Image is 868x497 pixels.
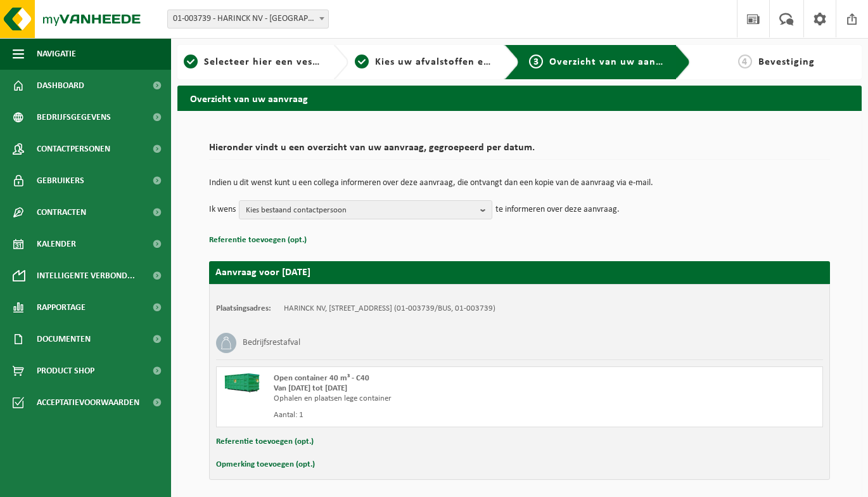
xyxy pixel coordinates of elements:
span: 4 [738,55,752,68]
img: HK-XC-40-GN-00.png [223,373,261,392]
p: Ik wens [209,200,236,219]
div: Aantal: 1 [274,410,570,420]
div: Ophalen en plaatsen lege container [274,394,570,404]
span: Intelligente verbond... [37,260,135,292]
strong: Aanvraag voor [DATE] [215,268,310,278]
span: Open container 40 m³ - C40 [274,374,369,382]
span: Documenten [37,323,91,355]
span: Rapportage [37,292,86,323]
span: 1 [184,55,198,68]
p: te informeren over deze aanvraag. [495,200,620,219]
a: 2Kies uw afvalstoffen en recipiënten [355,55,494,70]
p: Indien u dit wenst kunt u een collega informeren over deze aanvraag, die ontvangt dan een kopie v... [209,179,830,188]
td: HARINCK NV, [STREET_ADDRESS] (01-003739/BUS, 01-003739) [284,304,495,314]
span: Overzicht van uw aanvraag [549,57,683,67]
span: 2 [355,55,369,68]
span: 3 [529,55,543,68]
span: Gebruikers [37,165,84,197]
span: Navigatie [37,38,76,70]
a: 1Selecteer hier een vestiging [184,55,323,70]
strong: Van [DATE] tot [DATE] [274,384,347,392]
span: Dashboard [37,70,84,101]
button: Kies bestaand contactpersoon [239,200,492,219]
span: Contracten [37,197,86,228]
span: Product Shop [37,355,94,387]
span: Kies uw afvalstoffen en recipiënten [375,57,549,67]
span: 01-003739 - HARINCK NV - WIELSBEKE [167,10,329,29]
button: Referentie toevoegen (opt.) [216,434,314,450]
span: Bedrijfsgegevens [37,101,111,133]
h2: Hieronder vindt u een overzicht van uw aanvraag, gegroepeerd per datum. [209,143,830,160]
span: Kalender [37,228,76,260]
span: Bevestiging [758,57,815,67]
span: 01-003739 - HARINCK NV - WIELSBEKE [168,10,328,28]
button: Opmerking toevoegen (opt.) [216,456,315,473]
span: Contactpersonen [37,133,110,165]
h2: Overzicht van uw aanvraag [177,86,862,110]
h3: Bedrijfsrestafval [243,333,300,353]
strong: Plaatsingsadres: [216,304,271,313]
span: Selecteer hier een vestiging [204,57,341,67]
button: Referentie toevoegen (opt.) [209,232,307,248]
span: Acceptatievoorwaarden [37,387,139,418]
span: Kies bestaand contactpersoon [246,201,475,220]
